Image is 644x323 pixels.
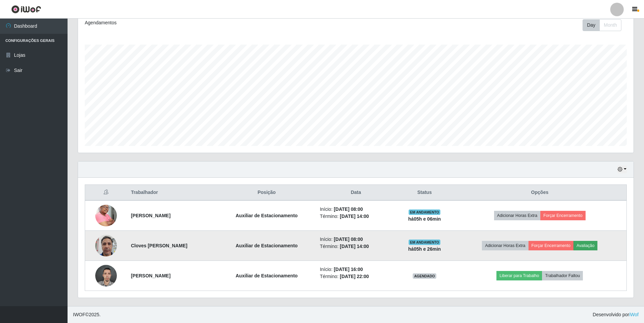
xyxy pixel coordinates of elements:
[320,206,392,213] li: Início:
[334,206,363,212] time: [DATE] 08:00
[413,273,436,279] span: AGENDADO
[236,243,298,248] strong: Auxiliar de Estacionamento
[408,246,441,252] strong: há 05 h e 26 min
[542,271,583,280] button: Trabalhador Faltou
[340,274,369,279] time: [DATE] 22:00
[453,185,627,201] th: Opções
[95,199,117,232] img: 1752179199159.jpeg
[236,213,298,218] strong: Auxiliar de Estacionamento
[583,19,627,31] div: Toolbar with button groups
[334,267,363,272] time: [DATE] 16:00
[131,243,187,248] strong: Cloves [PERSON_NAME]
[320,236,392,243] li: Início:
[494,211,540,220] button: Adicionar Horas Extra
[409,240,441,245] span: EM ANDAMENTO
[573,241,597,250] button: Avaliação
[396,185,453,201] th: Status
[131,273,171,278] strong: [PERSON_NAME]
[85,19,305,26] div: Agendamentos
[320,266,392,273] li: Início:
[408,216,441,222] strong: há 05 h e 06 min
[583,19,621,31] div: First group
[583,19,600,31] button: Day
[95,261,117,290] img: 1757951342814.jpeg
[236,273,298,278] strong: Auxiliar de Estacionamento
[496,271,542,280] button: Liberar para Trabalho
[316,185,396,201] th: Data
[529,241,574,250] button: Forçar Encerramento
[320,243,392,250] li: Término:
[340,214,369,219] time: [DATE] 14:00
[217,185,316,201] th: Posição
[340,244,369,249] time: [DATE] 14:00
[127,185,217,201] th: Trabalhador
[73,312,85,317] span: IWOF
[482,241,528,250] button: Adicionar Horas Extra
[409,209,441,215] span: EM ANDAMENTO
[11,5,41,14] img: CoreUI Logo
[599,19,621,31] button: Month
[320,273,392,280] li: Término:
[540,211,586,220] button: Forçar Encerramento
[593,311,639,318] span: Desenvolvido por
[629,312,639,317] a: iWof
[131,213,171,218] strong: [PERSON_NAME]
[334,237,363,242] time: [DATE] 08:00
[95,231,117,260] img: 1752934978017.jpeg
[320,213,392,220] li: Término:
[73,311,101,318] span: © 2025 .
